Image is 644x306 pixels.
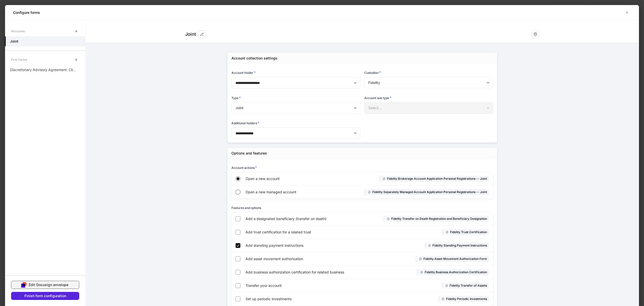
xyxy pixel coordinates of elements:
div: Select... [364,102,493,113]
h6: Additional holders [231,120,259,126]
a: Discretionary Advisory Agreement: Client Wrap Fee [5,65,85,75]
h6: Account holder [231,70,256,75]
button: Finish form configuration [11,292,79,300]
div: Firm forms [11,55,27,64]
span: Add trust certification for a related trust [246,230,373,235]
div: Joint [185,31,196,37]
span: Add a designated beneficiary (transfer on death) [246,216,351,221]
h6: Fidelity Business Authorization Certification [425,270,487,274]
h6: Type [231,95,241,100]
h6: Features and options [231,205,261,210]
h5: Joint [10,39,18,44]
div: Fidelity Brokerage Account Application Personal Registrations -- Joint [379,176,489,182]
span: Add business authorization certification for related business [246,270,376,275]
button: Edit Docusign envelope [11,281,79,289]
p: Discretionary Advisory Agreement: Client Wrap Fee [10,67,77,72]
span: Open a new account [246,176,325,181]
h6: Fidelity Transfer of Assets [450,283,487,288]
h6: Fidelity Asset Movement Authorization Form [423,256,487,261]
div: Fidelity [364,77,493,88]
h6: Account actions [231,165,257,170]
div: Joint [231,102,360,113]
div: Edit Docusign envelope [29,282,68,287]
h5: Configure forms [13,10,40,15]
h6: Fidelity Trust Certification [450,230,487,234]
div: Options and features [231,151,267,156]
h6: Fidelity Standing Payment Instructions [432,243,487,248]
span: Add standing payment instructions [246,243,360,248]
h6: Fidelity Periodic Investments [446,296,487,301]
div: Finish form configuration [24,293,66,298]
span: Set up periodic investments [246,296,361,301]
div: Account collection settings [231,56,277,61]
div: Fidelity Separately Managed Account Application Personal Registrations -- Joint [364,189,489,195]
span: Open a new managed account [246,190,326,195]
h6: Fidelity Transfer on Death Registration and Beneficiary Designation [391,216,487,221]
a: Joint [5,36,85,46]
div: Accounts [11,27,25,36]
span: Transfer your account [246,283,358,288]
span: Add asset movement authorization [246,256,355,261]
h6: Custodian [364,70,381,75]
h6: Account sub type [364,95,391,100]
